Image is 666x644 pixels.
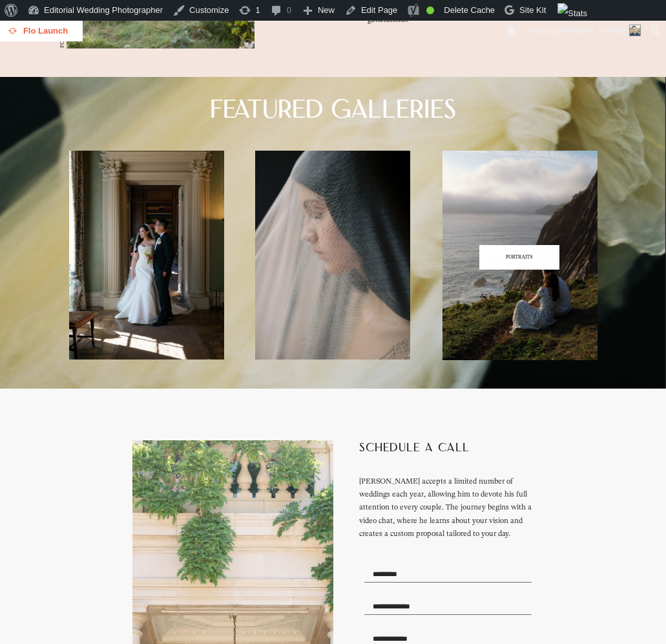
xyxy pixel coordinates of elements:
span: Site Kit [519,5,546,15]
div: Good [426,6,434,14]
div: Flo Launch [17,21,74,41]
div: [PERSON_NAME] accepts a limited number of weddings each year, allowing him to devote his full att... [359,475,534,541]
h3: PORTRAITS [506,255,533,260]
h2: SCHEDULE A CALL [359,440,534,469]
a: Howdy, [525,21,646,41]
a: PORTRAITS [479,245,559,270]
span: [PERSON_NAME] [556,26,625,36]
span: FEATUReD GALlERiES [210,99,456,124]
img: Views over 48 hours. Click for more Jetpack Stats. [557,3,630,19]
